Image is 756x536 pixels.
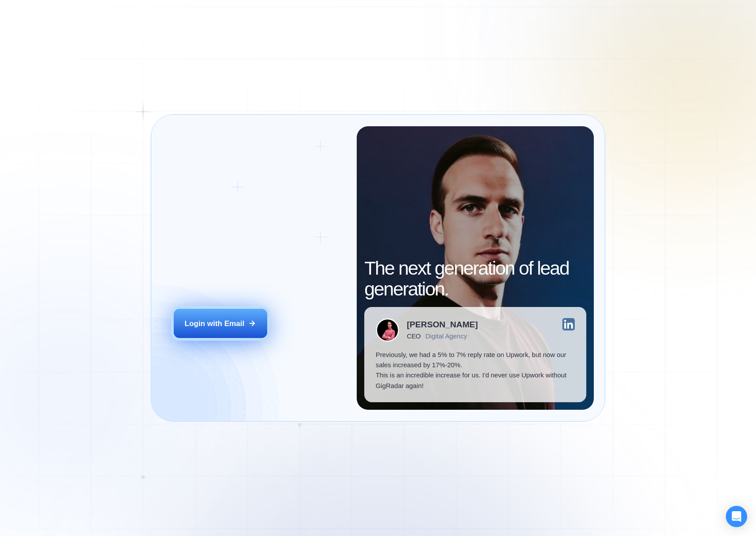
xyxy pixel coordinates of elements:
div: Open Intercom Messenger [726,506,747,527]
div: CEO [407,332,421,340]
div: [PERSON_NAME] [407,320,478,329]
div: Digital Agency [425,332,467,340]
button: Login with Email [174,309,267,338]
p: Previously, we had a 5% to 7% reply rate on Upwork, but now our sales increased by 17%-20%. This ... [376,350,575,391]
div: Login with Email [185,318,245,329]
h2: The next generation of lead generation. [364,258,586,299]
